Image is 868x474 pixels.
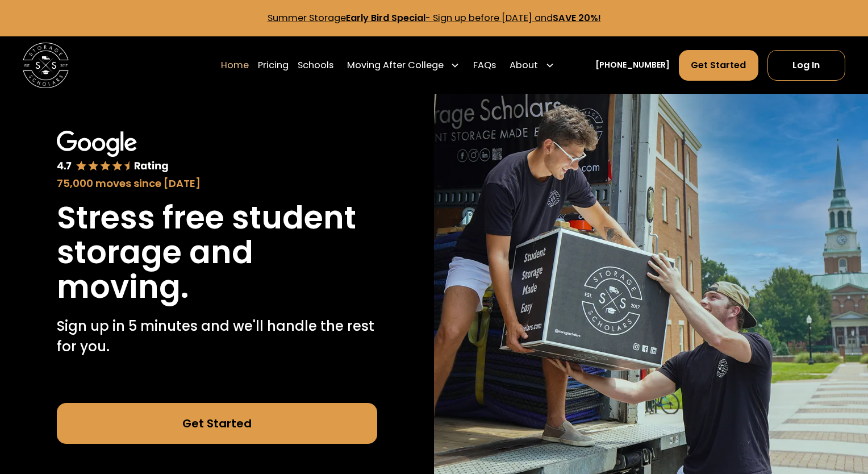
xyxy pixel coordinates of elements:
a: Home [221,49,249,81]
div: Moving After College [347,59,444,72]
a: Summer StorageEarly Bird Special- Sign up before [DATE] andSAVE 20%! [268,11,601,24]
a: Log In [767,50,845,81]
img: Google 4.7 star rating [57,131,169,174]
a: FAQs [473,49,496,81]
strong: SAVE 20%! [553,11,601,24]
a: Pricing [258,49,289,81]
a: Get Started [57,403,377,444]
div: About [510,59,538,72]
img: Storage Scholars main logo [23,43,69,89]
a: [PHONE_NUMBER] [595,59,670,71]
a: Schools [298,49,333,81]
h1: Stress free student storage and moving. [57,201,377,305]
div: 75,000 moves since [DATE] [57,176,377,191]
strong: Early Bird Special [346,11,425,24]
p: Sign up in 5 minutes and we'll handle the rest for you. [57,316,377,357]
a: Get Started [679,50,758,81]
